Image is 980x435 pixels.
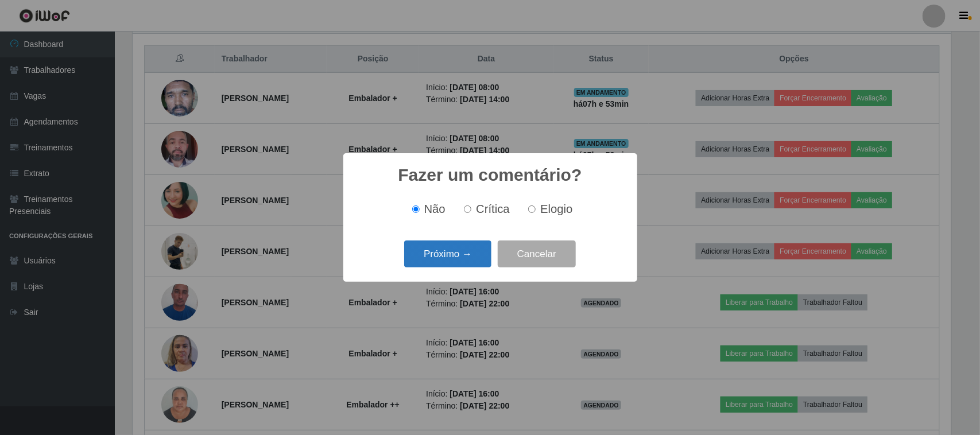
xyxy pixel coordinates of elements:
[424,203,446,215] span: Não
[528,205,536,213] input: Elogio
[412,205,420,213] input: Não
[398,165,582,185] h2: Fazer um comentário?
[476,203,510,215] span: Crítica
[498,240,576,267] button: Cancelar
[404,240,491,267] button: Próximo →
[464,205,471,213] input: Crítica
[540,203,572,215] span: Elogio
